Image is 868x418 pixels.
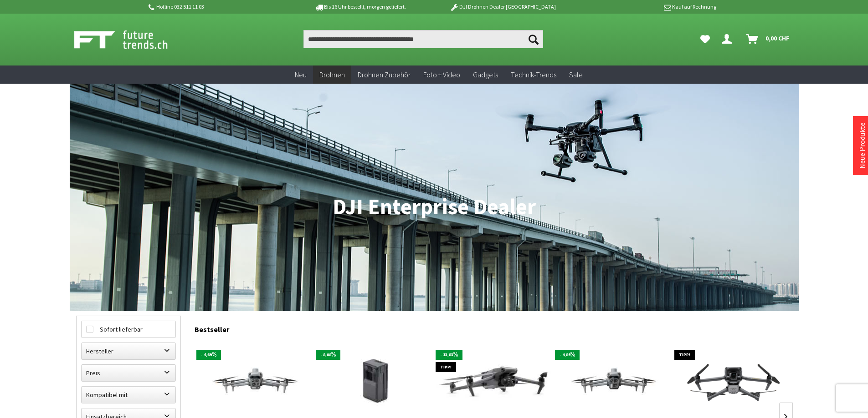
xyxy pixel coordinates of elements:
img: DJI Matrice 4E [555,348,673,414]
h1: DJI Enterprise Dealer [76,196,792,218]
span: Drohnen [319,70,345,79]
a: Sale [563,65,589,84]
span: Technik-Trends [511,70,556,79]
img: Shop Futuretrends - zur Startseite wechseln [74,28,188,51]
a: Meine Favoriten [696,30,714,48]
p: DJI Drohnen Dealer [GEOGRAPHIC_DATA] [431,1,574,12]
a: Technik-Trends [504,65,563,84]
button: Suchen [524,30,543,48]
div: Bestseller [195,316,792,338]
p: Hotline 032 511 11 03 [147,1,289,12]
a: Neu [288,65,313,84]
label: Kompatibel mit [82,387,175,403]
a: Gadgets [467,65,504,84]
p: Bis 16 Uhr bestellt, morgen geliefert. [289,1,431,12]
img: DJI Matrice 4T [197,348,314,414]
a: Neue Produkte [858,122,867,169]
img: DJI Mavic 3 Enterprise (EU-C1) DJI Care Basic M3E [675,348,792,414]
span: Foto + Video [423,70,460,79]
a: Warenkorb [743,30,794,48]
input: Produkt, Marke, Kategorie, EAN, Artikelnummer… [303,30,543,48]
label: Preis [82,365,175,381]
a: Dein Konto [718,30,739,48]
label: Hersteller [82,343,175,359]
span: Drohnen Zubehör [358,70,411,79]
a: Drohnen [313,65,351,84]
p: Kauf auf Rechnung [574,1,716,12]
span: Gadgets [473,70,498,79]
label: Sofort lieferbar [82,321,175,337]
span: Neu [295,70,307,79]
a: Foto + Video [417,65,467,84]
span: Sale [569,70,583,79]
a: Drohnen Zubehör [351,65,417,84]
span: 0,00 CHF [765,31,790,45]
